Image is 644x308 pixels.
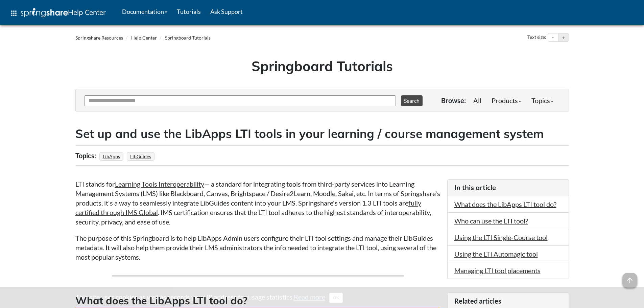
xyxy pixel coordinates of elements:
[165,35,211,41] a: Springboard Tutorials
[172,3,206,20] a: Tutorials
[10,9,18,17] span: apps
[21,8,68,17] img: Springshare
[441,96,466,105] p: Browse:
[131,35,157,41] a: Help Center
[558,33,569,42] button: Increase text size
[454,217,528,225] a: Who can use the LTI tool?
[454,266,541,275] a: Managing LTI tool placements
[454,183,562,192] h3: In this article
[129,151,152,161] a: LibGuides
[454,250,538,258] a: Using the LTI Automagic tool
[102,151,121,161] a: LibApps
[622,273,637,288] span: arrow_upward
[115,180,204,188] a: Learning Tools Interoperability
[75,125,569,142] h2: Set up and use the LibApps LTI tools in your learning / course management system
[117,3,172,20] a: Documentation
[454,297,501,305] span: Related articles
[622,274,637,282] a: arrow_upward
[468,94,486,107] a: All
[454,233,548,241] a: Using the LTI Single-Course tool
[75,179,440,227] p: LTI stands for — a standard for integrating tools from third-party services into Learning Managem...
[454,200,556,208] a: What does the LibApps LTI tool do?
[206,3,247,20] a: Ask Support
[5,3,111,23] a: apps Help Center
[526,33,548,42] div: Text size:
[69,292,576,303] div: This site uses cookies as well as records your IP address for usage statistics.
[75,199,421,216] a: fully certified through IMS Global
[401,95,423,106] button: Search
[548,33,558,42] button: Decrease text size
[486,94,526,107] a: Products
[75,149,98,162] div: Topics:
[75,233,440,262] p: The purpose of this Springboard is to help LibApps Admin users configure their LTI tool settings ...
[80,56,564,75] h1: Springboard Tutorials
[68,8,106,17] span: Help Center
[75,35,123,41] a: Springshare Resources
[526,94,558,107] a: Topics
